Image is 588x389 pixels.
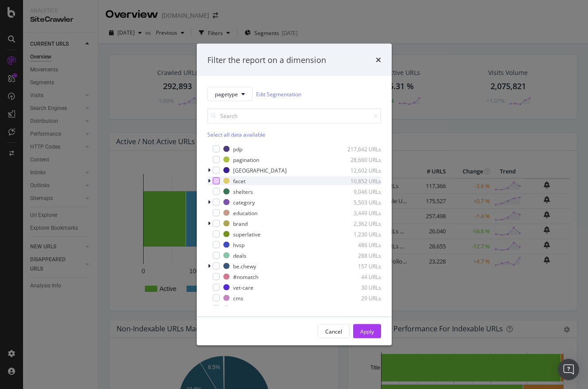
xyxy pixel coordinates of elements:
[338,273,381,280] div: 44 URLs
[338,283,381,291] div: 30 URLs
[233,198,255,206] div: category
[338,305,381,312] div: 17 URLs
[233,251,246,259] div: deals
[376,54,381,66] div: times
[233,156,259,163] div: pagination
[233,145,242,153] div: pdp
[215,90,238,98] span: pagetype
[233,305,253,312] div: investor
[338,251,381,259] div: 288 URLs
[233,273,258,280] div: #nomatch
[338,177,381,185] div: 10,852 URLs
[338,198,381,206] div: 5,503 URLs
[233,188,253,195] div: shelters
[338,241,381,248] div: 486 URLs
[338,166,381,174] div: 12,602 URLs
[233,283,253,291] div: vet-care
[353,324,381,338] button: Apply
[338,145,381,153] div: 217,642 URLs
[338,230,381,238] div: 1,230 URLs
[318,324,350,338] button: Cancel
[338,294,381,302] div: 29 URLs
[207,54,326,66] div: Filter the report on a dimension
[256,89,301,98] a: Edit Segmentation
[233,230,261,238] div: superlative
[233,177,245,185] div: facet
[558,359,579,380] div: Open Intercom Messenger
[207,131,381,138] div: Select all data available
[233,241,245,248] div: hvsp
[233,166,287,174] div: [GEOGRAPHIC_DATA]
[338,220,381,227] div: 2,362 URLs
[197,43,392,346] div: modal
[338,262,381,270] div: 157 URLs
[233,209,257,216] div: education
[325,327,342,335] div: Cancel
[338,209,381,216] div: 3,449 URLs
[233,262,256,270] div: be.chewy
[233,294,243,302] div: cms
[233,220,248,227] div: brand
[207,87,253,101] button: pagetype
[338,156,381,163] div: 28,660 URLs
[360,327,374,335] div: Apply
[338,188,381,195] div: 9,046 URLs
[207,108,381,124] input: Search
